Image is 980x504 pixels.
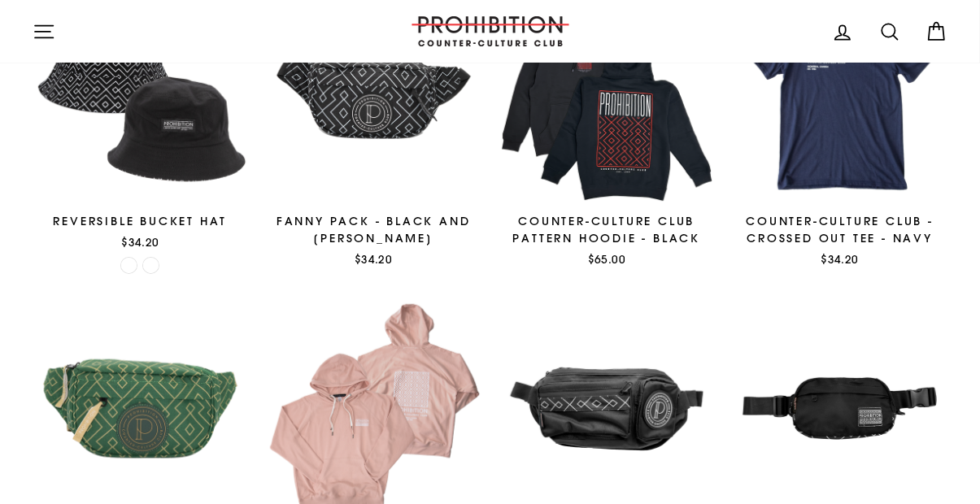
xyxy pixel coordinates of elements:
img: PROHIBITION COUNTER-CULTURE CLUB [409,16,572,46]
div: $34.20 [266,251,481,267]
div: COUNTER-CULTURE CLUB - CROSSED OUT TEE - NAVY [732,213,947,247]
div: $65.00 [499,251,715,267]
div: REVERSIBLE BUCKET HAT [33,213,248,230]
div: FANNY PACK - BLACK AND [PERSON_NAME] [266,213,481,247]
div: Counter-Culture Club Pattern Hoodie - Black [499,213,715,247]
div: $34.20 [732,251,947,267]
div: $34.20 [33,234,248,250]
